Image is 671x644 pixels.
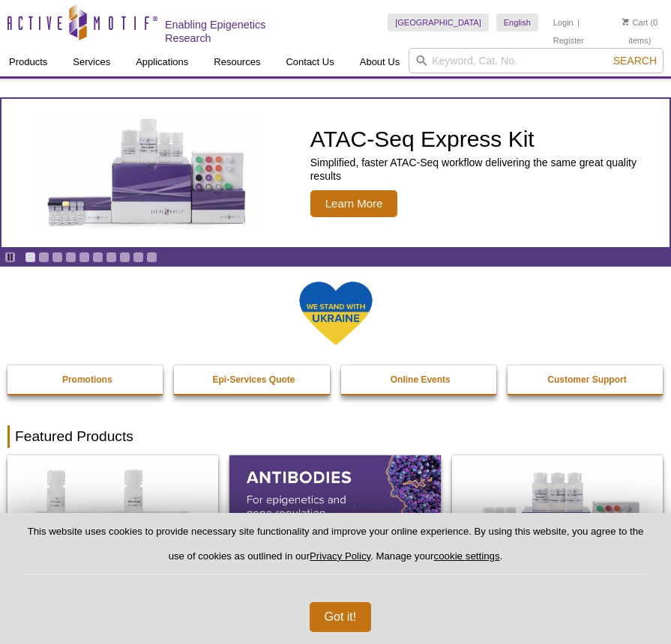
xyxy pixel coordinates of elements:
img: Your Cart [622,18,629,25]
p: Simplified, faster ATAC-Seq workflow delivering the same great quality results [310,156,662,183]
a: Login [553,17,574,28]
a: Promotions [7,365,167,394]
h2: ATAC-Seq Express Kit [310,128,662,151]
img: DNA Library Prep Kit for Illumina [7,455,218,583]
a: Go to slide 9 [133,252,144,263]
a: Register [553,35,584,46]
a: Privacy Policy [310,550,370,562]
strong: Epi-Services Quote [212,374,295,385]
img: We Stand With Ukraine [298,280,373,347]
a: ATAC-Seq Express Kit ATAC-Seq Express Kit Simplified, faster ATAC-Seq workflow delivering the sam... [1,99,670,247]
button: Got it! [310,602,372,632]
li: (0 items) [616,13,664,49]
a: Go to slide 7 [106,252,117,263]
img: CUT&Tag-IT® Express Assay Kit [452,455,663,583]
a: Go to slide 1 [25,252,36,263]
a: Epi-Services Quote [174,365,334,394]
a: Go to slide 8 [119,252,130,263]
button: Search [609,54,661,67]
a: Go to slide 5 [79,252,90,263]
img: ATAC-Seq Express Kit [25,115,272,229]
a: Go to slide 3 [52,252,63,263]
h2: Featured Products [7,425,664,448]
p: This website uses cookies to provide necessary site functionality and improve your online experie... [24,525,647,575]
strong: Customer Support [547,374,626,385]
input: Keyword, Cat. No. [409,48,664,73]
strong: Online Events [391,374,451,385]
strong: Promotions [62,374,112,385]
a: Contact Us [277,48,343,76]
article: ATAC-Seq Express Kit [1,99,670,247]
a: Go to slide 4 [65,252,76,263]
li: | [577,13,580,31]
a: Go to slide 2 [38,252,49,263]
a: Customer Support [508,365,667,394]
a: Go to slide 10 [146,252,157,263]
a: [GEOGRAPHIC_DATA] [388,13,489,31]
img: All Antibodies [229,455,440,583]
a: Resources [205,48,269,76]
a: Go to slide 6 [92,252,103,263]
span: Search [613,55,657,67]
h2: Enabling Epigenetics Research [165,18,289,45]
a: Services [64,48,119,76]
span: Learn More [310,190,398,217]
a: Cart [622,17,649,28]
a: English [496,13,538,31]
a: Toggle autoplay [4,252,16,263]
a: Online Events [341,365,501,394]
button: cookie settings [433,550,499,562]
a: Applications [127,48,197,76]
a: About Us [351,48,409,76]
